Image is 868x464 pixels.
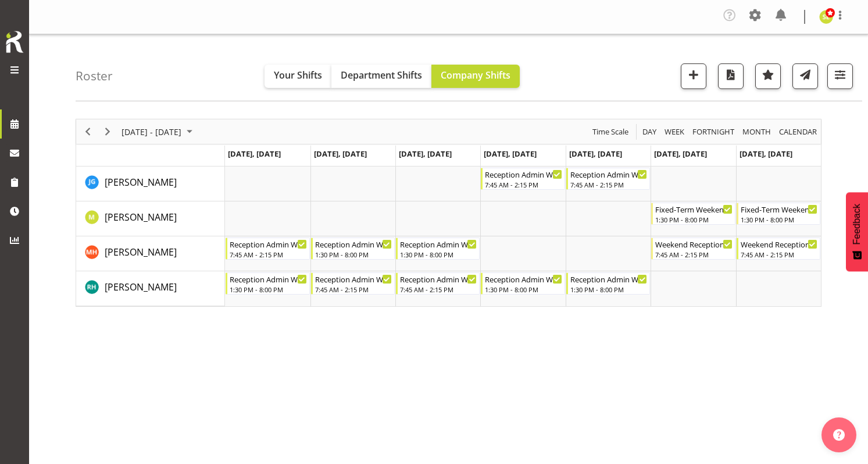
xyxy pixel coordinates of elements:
[78,119,98,144] div: Previous
[651,238,735,260] div: Margret Hall"s event - Weekend Reception Begin From Saturday, September 20, 2025 at 7:45:00 AM GM...
[718,63,744,89] button: Download a PDF of the roster according to the set date range.
[400,250,477,259] div: 1:30 PM - 8:00 PM
[228,148,281,159] span: [DATE], [DATE]
[311,238,395,260] div: Margret Hall"s event - Reception Admin Weekday PM Begin From Tuesday, September 16, 2025 at 1:30:...
[570,168,647,180] div: Reception Admin Weekday AM
[485,273,562,285] div: Reception Admin Weekday PM
[777,125,819,139] button: Month
[230,285,306,294] div: 1:30 PM - 8:00 PM
[76,69,113,83] h4: Roster
[105,211,177,224] span: [PERSON_NAME]
[663,125,685,139] span: Week
[341,69,422,82] span: Department Shifts
[400,273,477,285] div: Reception Admin Weekday AM
[833,429,845,441] img: help-xxl-2.png
[655,203,732,215] div: Fixed-Term Weekend Reception
[591,125,630,139] span: Time Scale
[76,271,225,306] td: Rochelle Harris resource
[570,180,647,189] div: 7:45 AM - 2:15 PM
[230,238,306,250] div: Reception Admin Weekday AM
[741,125,772,139] span: Month
[226,272,309,295] div: Rochelle Harris"s event - Reception Admin Weekday PM Begin From Monday, September 15, 2025 at 1:3...
[641,125,658,139] span: Day
[481,168,565,190] div: Josephine Godinez"s event - Reception Admin Weekday AM Begin From Thursday, September 18, 2025 at...
[396,272,480,295] div: Rochelle Harris"s event - Reception Admin Weekday AM Begin From Wednesday, September 17, 2025 at ...
[570,273,647,285] div: Reception Admin Weekday PM
[691,125,735,139] span: Fortnight
[654,148,707,159] span: [DATE], [DATE]
[655,215,732,224] div: 1:30 PM - 8:00 PM
[681,63,706,89] button: Add a new shift
[400,285,477,294] div: 7:45 AM - 2:15 PM
[827,63,853,89] button: Filter Shifts
[591,125,631,139] button: Time Scale
[105,246,177,258] span: [PERSON_NAME]
[120,125,198,139] button: September 15 - 21, 2025
[569,148,622,159] span: [DATE], [DATE]
[230,273,306,285] div: Reception Admin Weekday PM
[400,238,477,250] div: Reception Admin Weekday PM
[566,272,650,295] div: Rochelle Harris"s event - Reception Admin Weekday PM Begin From Friday, September 19, 2025 at 1:3...
[105,280,177,294] a: [PERSON_NAME]
[105,281,177,293] span: [PERSON_NAME]
[655,250,732,259] div: 7:45 AM - 2:15 PM
[230,250,306,259] div: 7:45 AM - 2:15 PM
[431,65,520,88] button: Company Shifts
[105,210,177,224] a: [PERSON_NAME]
[331,65,431,88] button: Department Shifts
[76,236,225,271] td: Margret Hall resource
[265,65,331,88] button: Your Shifts
[741,203,817,215] div: Fixed-Term Weekend Reception
[441,69,510,82] span: Company Shifts
[737,238,820,260] div: Margret Hall"s event - Weekend Reception Begin From Sunday, September 21, 2025 at 7:45:00 AM GMT+...
[76,167,225,201] td: Josephine Godinez resource
[225,167,821,306] table: Timeline Week of September 15, 2025
[651,203,735,225] div: Margie Vuto"s event - Fixed-Term Weekend Reception Begin From Saturday, September 20, 2025 at 1:3...
[846,192,868,271] button: Feedback - Show survey
[741,125,773,139] button: Timeline Month
[792,63,818,89] button: Send a list of all shifts for the selected filtered period to all rostered employees.
[485,168,562,180] div: Reception Admin Weekday AM
[741,238,817,250] div: Weekend Reception
[105,176,177,189] span: [PERSON_NAME]
[399,148,452,159] span: [DATE], [DATE]
[98,119,117,144] div: Next
[3,29,26,55] img: Rosterit icon logo
[315,238,392,250] div: Reception Admin Weekday PM
[80,125,96,139] button: Previous
[311,272,395,295] div: Rochelle Harris"s event - Reception Admin Weekday AM Begin From Tuesday, September 16, 2025 at 7:...
[566,168,650,190] div: Josephine Godinez"s event - Reception Admin Weekday AM Begin From Friday, September 19, 2025 at 7...
[315,250,392,259] div: 1:30 PM - 8:00 PM
[226,238,309,260] div: Margret Hall"s event - Reception Admin Weekday AM Begin From Monday, September 15, 2025 at 7:45:0...
[76,119,821,307] div: Timeline Week of September 15, 2025
[485,180,562,189] div: 7:45 AM - 2:15 PM
[755,63,781,89] button: Highlight an important date within the roster.
[120,125,183,139] span: [DATE] - [DATE]
[484,148,537,159] span: [DATE], [DATE]
[737,203,820,225] div: Margie Vuto"s event - Fixed-Term Weekend Reception Begin From Sunday, September 21, 2025 at 1:30:...
[740,148,792,159] span: [DATE], [DATE]
[663,125,687,139] button: Timeline Week
[778,125,818,139] span: calendar
[570,285,647,294] div: 1:30 PM - 8:00 PM
[481,272,565,295] div: Rochelle Harris"s event - Reception Admin Weekday PM Begin From Thursday, September 18, 2025 at 1...
[741,215,817,224] div: 1:30 PM - 8:00 PM
[396,238,480,260] div: Margret Hall"s event - Reception Admin Weekday PM Begin From Wednesday, September 17, 2025 at 1:3...
[315,285,392,294] div: 7:45 AM - 2:15 PM
[274,69,322,82] span: Your Shifts
[641,125,659,139] button: Timeline Day
[852,204,862,245] span: Feedback
[741,250,817,259] div: 7:45 AM - 2:15 PM
[105,175,177,189] a: [PERSON_NAME]
[485,285,562,294] div: 1:30 PM - 8:00 PM
[819,10,833,24] img: sarah-edwards11800.jpg
[655,238,732,250] div: Weekend Reception
[105,245,177,259] a: [PERSON_NAME]
[691,125,737,139] button: Fortnight
[314,148,367,159] span: [DATE], [DATE]
[76,201,225,236] td: Margie Vuto resource
[315,273,392,285] div: Reception Admin Weekday AM
[100,125,116,139] button: Next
